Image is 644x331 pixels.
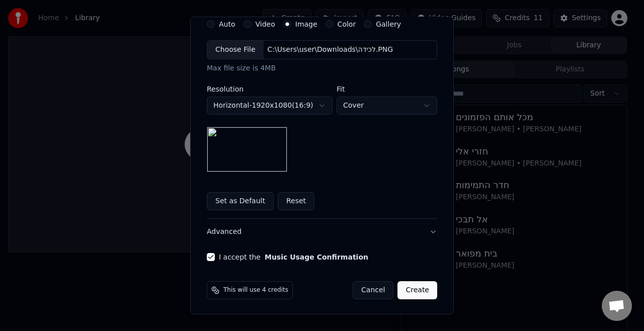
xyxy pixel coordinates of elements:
div: VideoCustomize Karaoke Video: Use Image, Video, or Color [207,20,437,218]
label: Fit [337,86,437,93]
div: C:\Users\user\Downloads\‏‏לכידה.PNG [264,45,397,55]
label: Video [256,21,275,28]
label: Resolution [207,86,333,93]
button: Create [397,281,437,299]
button: Reset [278,192,314,210]
label: Color [338,21,356,28]
span: This will use 4 credits [223,286,288,294]
div: Choose File [207,41,264,59]
label: Image [295,21,317,28]
button: Cancel [353,281,393,299]
div: Max file size is 4MB [207,63,437,73]
label: I accept the [219,254,368,261]
label: Gallery [376,21,401,28]
label: Auto [219,21,235,28]
button: I accept the [265,254,368,261]
button: Set as Default [207,192,274,210]
button: Advanced [207,219,437,245]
